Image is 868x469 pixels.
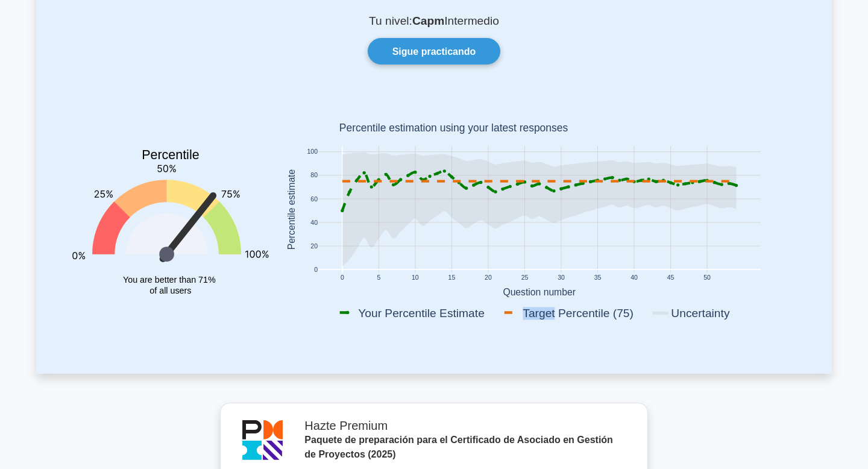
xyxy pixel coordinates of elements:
[377,274,381,281] text: 5
[444,14,499,27] font: Intermedio
[594,274,602,281] text: 35
[142,148,200,162] text: Percentile
[448,274,456,281] text: 15
[412,14,444,27] font: Capm
[704,274,711,281] text: 50
[286,169,297,250] text: Percentile estimate
[314,266,318,273] text: 0
[310,172,318,178] text: 80
[123,275,216,285] tspan: You are better than 71%
[667,274,675,281] text: 45
[339,122,568,134] text: Percentile estimation using your latest responses
[310,243,318,250] text: 20
[368,38,501,64] a: Sigue practicando
[412,274,419,281] text: 10
[310,219,318,225] text: 40
[558,274,565,281] text: 30
[631,274,638,281] text: 40
[369,14,412,27] font: Tu nivel:
[149,285,191,295] tspan: of all users
[503,287,576,297] text: Question number
[392,46,476,57] font: Sigue practicando
[310,195,318,202] text: 60
[341,274,344,281] text: 0
[521,274,529,281] text: 25
[485,274,492,281] text: 20
[307,148,318,155] text: 100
